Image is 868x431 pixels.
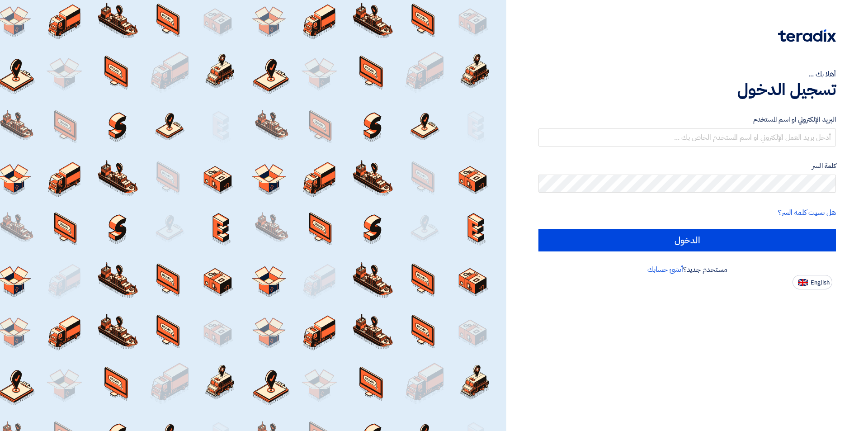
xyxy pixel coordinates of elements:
h1: تسجيل الدخول [538,80,836,99]
a: أنشئ حسابك [647,264,683,275]
img: Teradix logo [778,29,836,42]
button: English [793,275,832,289]
input: أدخل بريد العمل الإلكتروني او اسم المستخدم الخاص بك ... [538,128,836,147]
div: أهلا بك ... [538,69,836,80]
input: الدخول [538,229,836,251]
a: هل نسيت كلمة السر؟ [778,207,836,218]
label: كلمة السر [538,161,836,171]
label: البريد الإلكتروني او اسم المستخدم [538,114,836,125]
img: en-US.png [798,279,808,286]
span: English [811,279,830,286]
div: مستخدم جديد؟ [538,264,836,275]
